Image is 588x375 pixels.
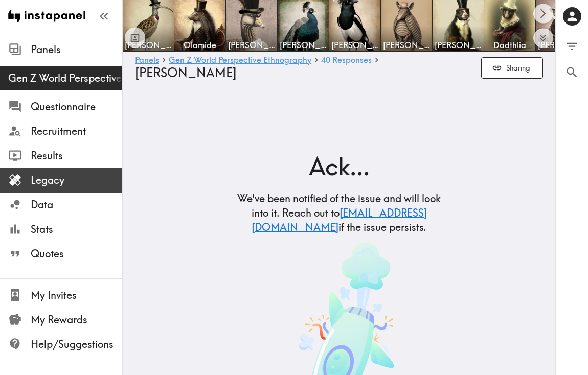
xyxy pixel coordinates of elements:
span: Mohammad Erfan [331,39,378,51]
button: Search [556,59,588,85]
span: [PERSON_NAME] [280,39,327,51]
a: 40 Responses [321,56,372,65]
button: Toggle between responses and questions [125,28,145,48]
span: Results [31,149,122,163]
span: Questionnaire [31,100,122,114]
button: Expand to show all items [533,28,553,48]
span: [PERSON_NAME] [125,39,172,51]
span: Search [565,65,579,79]
a: Gen Z World Perspective Ethnography [169,56,311,65]
span: [PERSON_NAME] [383,39,430,51]
a: Panels [135,56,159,65]
span: My Rewards [31,313,122,327]
span: Data [31,198,122,212]
h5: We've been notified of the issue and will look into it. Reach out to if the issue persists. [236,192,442,235]
button: Filter Responses [556,33,588,59]
span: Panels [31,42,122,57]
span: Legacy [31,173,122,188]
h2: Ack... [236,149,442,183]
span: Olamide [176,39,223,51]
span: Dadthlia [486,39,533,51]
a: [EMAIL_ADDRESS][DOMAIN_NAME] [252,206,427,233]
span: Quotes [31,247,122,261]
span: Stats [31,222,122,237]
span: [PERSON_NAME] [228,39,275,51]
span: Gen Z World Perspective Ethnography [8,71,122,85]
span: 40 Responses [321,56,372,64]
span: Recruitment [31,124,122,138]
span: [PERSON_NAME] [135,65,237,80]
span: [PERSON_NAME] [435,39,482,51]
button: Sharing [481,57,543,79]
span: Help/Suggestions [31,337,122,351]
span: My Invites [31,288,122,302]
button: Scroll right [533,4,553,24]
span: Filter Responses [565,39,579,53]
